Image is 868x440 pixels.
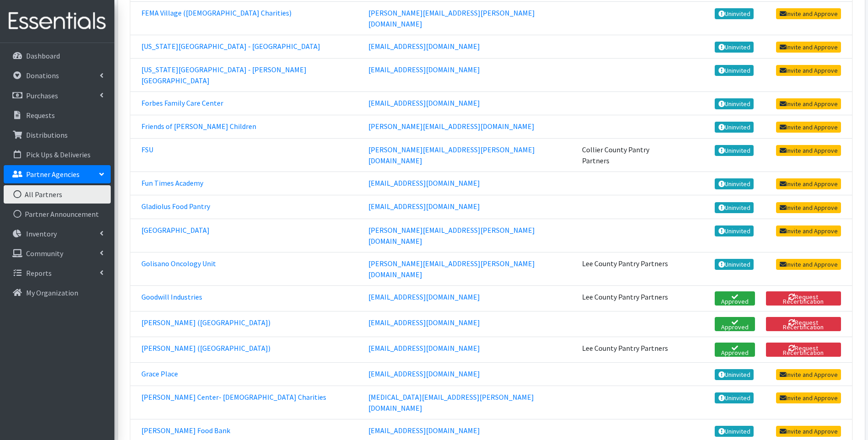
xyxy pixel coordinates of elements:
[26,170,80,179] p: Partner Agencies
[776,259,841,270] a: Invite and Approve
[715,98,754,109] a: Uninvited
[715,291,755,306] a: Approved
[26,249,63,258] p: Community
[776,42,841,53] a: Invite and Approve
[776,65,841,76] a: Invite and Approve
[26,111,55,120] p: Requests
[368,8,535,28] a: [PERSON_NAME][EMAIL_ADDRESS][PERSON_NAME][DOMAIN_NAME]
[715,65,754,76] a: Uninvited
[141,225,210,235] a: [GEOGRAPHIC_DATA]
[368,178,480,188] a: [EMAIL_ADDRESS][DOMAIN_NAME]
[368,259,535,279] a: [PERSON_NAME][EMAIL_ADDRESS][PERSON_NAME][DOMAIN_NAME]
[141,178,203,188] a: Fun Times Academy
[26,150,91,159] p: Pick Ups & Deliveries
[368,225,535,246] a: [PERSON_NAME][EMAIL_ADDRESS][PERSON_NAME][DOMAIN_NAME]
[776,98,841,109] a: Invite and Approve
[141,145,153,154] a: FSU
[368,202,480,211] a: [EMAIL_ADDRESS][DOMAIN_NAME]
[26,51,60,60] p: Dashboard
[4,244,111,263] a: Community
[715,42,754,53] a: Uninvited
[4,86,111,105] a: Purchases
[141,8,291,17] a: FEMA Village ([DEMOGRAPHIC_DATA] Charities)
[766,343,841,357] button: Request Recertification
[26,71,59,80] p: Donations
[715,202,754,213] a: Uninvited
[4,6,111,37] img: HumanEssentials
[715,259,754,270] a: Uninvited
[776,202,841,213] a: Invite and Approve
[26,91,58,100] p: Purchases
[776,178,841,189] a: Invite and Approve
[26,288,78,297] p: My Organization
[26,229,57,238] p: Inventory
[577,285,678,311] td: Lee County Pantry Partners
[141,426,230,435] a: [PERSON_NAME] Food Bank
[141,392,326,402] a: [PERSON_NAME] Center- [DEMOGRAPHIC_DATA] Charities
[368,369,480,378] a: [EMAIL_ADDRESS][DOMAIN_NAME]
[4,284,111,302] a: My Organization
[715,392,754,403] a: Uninvited
[577,337,678,362] td: Lee County Pantry Partners
[26,130,68,140] p: Distributions
[4,165,111,183] a: Partner Agencies
[4,66,111,85] a: Donations
[368,426,480,435] a: [EMAIL_ADDRESS][DOMAIN_NAME]
[141,259,216,268] a: Golisano Oncology Unit
[715,178,754,189] a: Uninvited
[715,317,755,331] a: Approved
[4,185,111,204] a: All Partners
[776,392,841,403] a: Invite and Approve
[368,343,480,353] a: [EMAIL_ADDRESS][DOMAIN_NAME]
[4,145,111,164] a: Pick Ups & Deliveries
[715,122,754,133] a: Uninvited
[715,369,754,380] a: Uninvited
[141,65,307,85] a: [US_STATE][GEOGRAPHIC_DATA] - [PERSON_NAME][GEOGRAPHIC_DATA]
[577,252,678,285] td: Lee County Pantry Partners
[776,369,841,380] a: Invite and Approve
[368,292,480,301] a: [EMAIL_ADDRESS][DOMAIN_NAME]
[4,47,111,65] a: Dashboard
[715,225,754,236] a: Uninvited
[776,225,841,236] a: Invite and Approve
[368,42,480,51] a: [EMAIL_ADDRESS][DOMAIN_NAME]
[141,122,256,131] a: Friends of [PERSON_NAME] Children
[141,292,202,301] a: Goodwill Industries
[141,343,270,353] a: [PERSON_NAME] ([GEOGRAPHIC_DATA])
[141,318,270,327] a: [PERSON_NAME] ([GEOGRAPHIC_DATA])
[577,139,678,172] td: Collier County Pantry Partners
[715,426,754,437] a: Uninvited
[715,343,755,357] a: Approved
[715,8,754,19] a: Uninvited
[776,426,841,437] a: Invite and Approve
[368,392,534,413] a: [MEDICAL_DATA][EMAIL_ADDRESS][PERSON_NAME][DOMAIN_NAME]
[368,318,480,327] a: [EMAIL_ADDRESS][DOMAIN_NAME]
[776,8,841,19] a: Invite and Approve
[766,291,841,306] button: Request Recertification
[766,317,841,331] button: Request Recertification
[368,98,480,107] a: [EMAIL_ADDRESS][DOMAIN_NAME]
[776,145,841,156] a: Invite and Approve
[141,42,320,51] a: [US_STATE][GEOGRAPHIC_DATA] - [GEOGRAPHIC_DATA]
[368,145,535,165] a: [PERSON_NAME][EMAIL_ADDRESS][PERSON_NAME][DOMAIN_NAME]
[141,369,178,378] a: Grace Place
[776,122,841,133] a: Invite and Approve
[715,145,754,156] a: Uninvited
[141,202,210,211] a: Gladiolus Food Pantry
[4,106,111,124] a: Requests
[368,65,480,74] a: [EMAIL_ADDRESS][DOMAIN_NAME]
[26,268,52,278] p: Reports
[141,98,223,107] a: Forbes Family Care Center
[368,122,534,131] a: [PERSON_NAME][EMAIL_ADDRESS][DOMAIN_NAME]
[4,225,111,243] a: Inventory
[4,205,111,223] a: Partner Announcement
[4,126,111,144] a: Distributions
[4,264,111,282] a: Reports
